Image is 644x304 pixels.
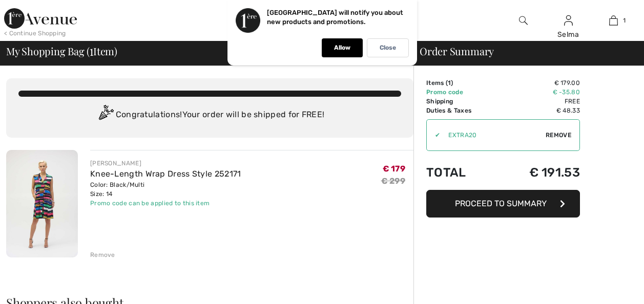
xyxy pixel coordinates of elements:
[426,78,498,88] td: Items ( )
[519,14,528,27] img: search the website
[426,97,498,106] td: Shipping
[426,106,498,115] td: Duties & Taxes
[623,16,626,25] span: 1
[90,250,115,259] div: Remove
[440,120,546,150] input: Promo code
[90,44,93,57] span: 1
[90,159,241,168] div: [PERSON_NAME]
[427,131,440,140] div: ✔
[426,88,498,97] td: Promo code
[426,155,498,190] td: Total
[383,164,406,173] span: € 179
[609,14,618,27] img: My Bag
[591,14,635,27] a: 1
[448,79,451,86] span: 1
[564,14,573,27] img: My Info
[564,15,573,25] a: Sign In
[6,150,78,257] img: Knee-Length Wrap Dress Style 252171
[334,44,350,52] p: Allow
[90,169,241,179] a: Knee-Length Wrap Dress Style 252171
[95,105,116,125] img: Congratulation2.svg
[4,29,66,38] div: < Continue Shopping
[4,8,77,29] img: 1ère Avenue
[380,44,396,52] p: Close
[90,199,241,208] div: Promo code can be applied to this item
[426,190,580,218] button: Proceed to Summary
[18,105,401,125] div: Congratulations! Your order will be shipped for FREE!
[452,16,644,304] iframe: Find more information here
[267,9,403,26] p: [GEOGRAPHIC_DATA] will notify you about new products and promotions.
[6,46,117,56] span: My Shopping Bag ( Item)
[90,180,241,199] div: Color: Black/Multi Size: 14
[381,176,406,186] s: € 299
